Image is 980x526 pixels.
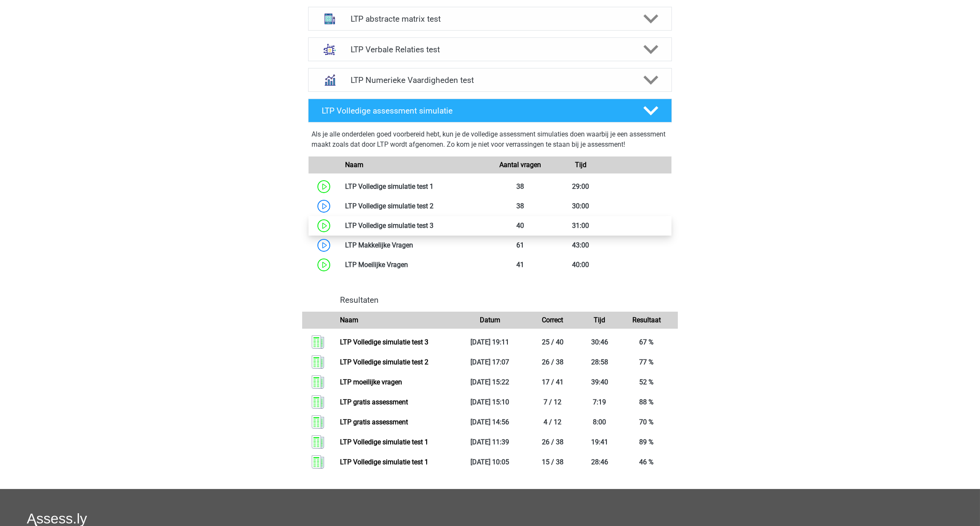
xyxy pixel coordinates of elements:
div: Correct [521,315,584,325]
a: LTP Volledige simulatie test 2 [340,358,428,366]
img: numeriek redeneren [319,69,341,91]
a: LTP Volledige assessment simulatie [305,99,675,122]
div: LTP Moeilijke Vragen [339,260,490,270]
h4: LTP abstracte matrix test [351,14,629,24]
div: Naam [339,160,490,170]
div: Tijd [550,160,611,170]
a: LTP gratis assessment [340,418,408,426]
img: abstracte matrices [319,8,341,30]
img: analogieen [319,38,341,60]
a: LTP gratis assessment [340,398,408,406]
div: Datum [459,315,521,325]
div: LTP Volledige simulatie test 3 [339,221,490,231]
a: LTP moeilijke vragen [340,378,402,386]
div: Als je alle onderdelen goed voorbereid hebt, kun je de volledige assessment simulaties doen waarb... [312,129,668,153]
h4: Resultaten [340,295,671,305]
div: LTP Makkelijke Vragen [339,240,490,250]
a: analogieen LTP Verbale Relaties test [305,37,675,61]
div: Tijd [584,315,615,325]
h4: LTP Numerieke Vaardigheden test [351,75,629,85]
div: LTP Volledige simulatie test 1 [339,182,490,192]
a: LTP Volledige simulatie test 1 [340,458,428,466]
a: LTP Volledige simulatie test 1 [340,438,428,446]
div: Resultaat [615,315,678,325]
a: numeriek redeneren LTP Numerieke Vaardigheden test [305,68,675,92]
a: LTP Volledige simulatie test 3 [340,338,428,346]
div: Naam [334,315,459,325]
div: Aantal vragen [490,160,550,170]
h4: LTP Verbale Relaties test [351,45,629,54]
a: abstracte matrices LTP abstracte matrix test [305,7,675,31]
div: LTP Volledige simulatie test 2 [339,201,490,211]
h4: LTP Volledige assessment simulatie [322,106,629,116]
